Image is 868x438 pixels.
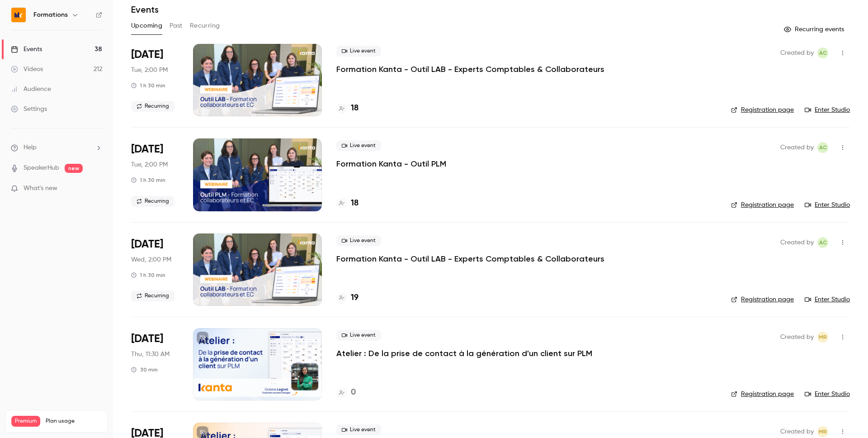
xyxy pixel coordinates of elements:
span: Help [24,143,37,152]
h4: 18 [351,102,359,114]
div: Oct 9 Thu, 11:30 AM (Europe/Paris) [131,328,179,400]
span: Live event [336,235,381,246]
span: Created by [780,48,814,58]
h4: 0 [351,386,356,399]
span: Live event [336,330,381,341]
h1: Events [131,4,159,15]
a: Enter Studio [805,390,850,399]
a: Atelier : De la prise de contact à la génération d'un client sur PLM [336,348,592,359]
span: [DATE] [131,332,163,346]
span: Tue, 2:00 PM [131,66,168,75]
span: Created by [780,142,814,153]
span: Anaïs Cachelou [817,237,828,248]
span: Recurring [131,196,175,207]
span: Anaïs Cachelou [817,48,828,58]
span: Live event [336,140,381,151]
span: Live event [336,424,381,435]
div: Videos [11,65,43,74]
span: AC [819,48,827,58]
a: Registration page [731,200,794,209]
span: Created by [780,426,814,437]
span: Recurring [131,101,175,112]
div: Oct 8 Wed, 2:00 PM (Europe/Paris) [131,233,179,306]
a: 18 [336,102,359,114]
a: Enter Studio [805,200,850,209]
a: Registration page [731,390,794,399]
a: Formation Kanta - Outil LAB - Experts Comptables & Collaborateurs [336,64,604,75]
a: 19 [336,292,359,304]
a: Formation Kanta - Outil LAB - Experts Comptables & Collaborateurs [336,253,604,264]
span: Marion Roquet [817,332,828,343]
span: Wed, 2:00 PM [131,255,171,264]
span: Recurring [131,290,175,301]
span: MR [819,426,827,437]
div: Settings [11,105,47,114]
button: Recurring events [780,22,850,37]
span: Plan usage [46,418,102,425]
div: Oct 7 Tue, 2:00 PM (Europe/Paris) [131,138,179,211]
li: help-dropdown-opener [11,143,102,152]
span: new [65,164,83,173]
div: Events [11,45,42,54]
span: [DATE] [131,48,163,62]
a: Enter Studio [805,295,850,304]
a: Enter Studio [805,105,850,114]
span: Live event [336,46,381,57]
h6: Formations [33,10,68,19]
span: Created by [780,332,814,343]
a: Registration page [731,295,794,304]
button: Recurring [190,19,220,33]
span: Thu, 11:30 AM [131,350,170,359]
a: 18 [336,197,359,209]
span: Premium [11,416,40,427]
div: 30 min [131,366,158,373]
div: 1 h 30 min [131,176,165,184]
a: Registration page [731,105,794,114]
span: [DATE] [131,142,163,157]
img: Formations [11,8,26,22]
h4: 18 [351,197,359,209]
button: Past [170,19,183,33]
span: [DATE] [131,237,163,252]
a: Formation Kanta - Outil PLM [336,158,446,169]
a: SpeakerHub [24,163,59,173]
a: 0 [336,386,356,399]
div: Oct 7 Tue, 2:00 PM (Europe/Paris) [131,44,179,116]
span: Anaïs Cachelou [817,142,828,153]
div: Audience [11,85,51,94]
div: 1 h 30 min [131,82,165,89]
iframe: Noticeable Trigger [91,185,102,193]
span: Marion Roquet [817,426,828,437]
span: AC [819,142,827,153]
div: 1 h 30 min [131,271,165,279]
span: MR [819,332,827,343]
button: Upcoming [131,19,162,33]
span: AC [819,237,827,248]
span: Tue, 2:00 PM [131,160,168,169]
span: What's new [24,184,57,193]
h4: 19 [351,292,359,304]
span: Created by [780,237,814,248]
